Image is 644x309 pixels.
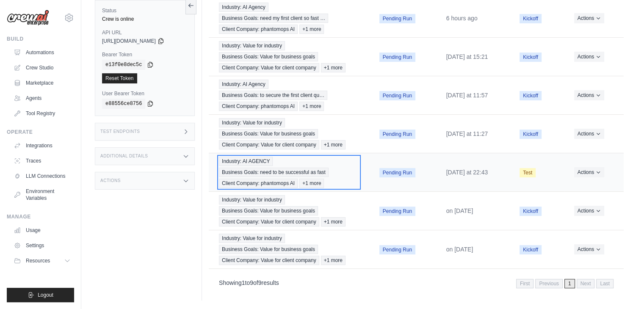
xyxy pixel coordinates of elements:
span: Client Company: Value for client company [219,217,319,226]
span: Industry: Value for industry [219,118,285,127]
div: Operate [7,129,74,135]
span: Kickoff [520,52,542,62]
span: Next [577,279,595,288]
span: Industry: AI Agency [219,3,268,12]
h3: Actions [100,178,121,183]
span: Kickoff [520,207,542,216]
a: View execution details for Industry [219,41,359,72]
button: Actions for execution [574,52,604,62]
a: Environment Variables [10,185,74,205]
span: Logout [38,292,53,298]
a: View execution details for Industry [219,3,359,34]
span: Industry: AI AGENCY [219,157,273,166]
span: Kickoff [520,14,542,23]
time: August 24, 2025 at 11:27 IST [446,130,488,137]
span: Kickoff [520,130,542,139]
span: Industry: Value for industry [219,41,285,50]
span: +1 more [321,63,345,72]
a: Crew Studio [10,61,74,74]
p: Showing to of results [219,279,279,287]
span: Kickoff [520,91,542,100]
span: Pending Run [379,14,415,23]
a: Settings [10,239,74,252]
span: Business Goals: need my first client so fast … [219,14,328,23]
a: View execution details for Industry [219,195,359,226]
span: +1 more [321,256,345,265]
span: 9 [258,279,262,286]
span: Pending Run [379,168,415,177]
span: Client Company: Value for client company [219,63,319,72]
code: e13f0e8dec5c [102,60,145,70]
button: Actions for execution [574,206,604,216]
span: Pending Run [379,207,415,216]
button: Actions for execution [574,167,604,177]
a: Reset Token [102,73,137,83]
label: Bearer Token [102,51,188,58]
span: +1 more [321,140,345,149]
span: Business Goals: Value for business goals [219,206,318,215]
span: Client Company: phantomops AI [219,25,298,34]
time: August 23, 2025 at 22:43 IST [446,169,488,176]
time: August 17, 2025 at 23:02 IST [446,207,473,214]
span: 1 [564,279,575,288]
nav: Pagination [209,272,624,294]
span: Industry: Value for industry [219,234,285,243]
div: Manage [7,213,74,220]
code: e88556ce8756 [102,99,145,109]
span: Industry: AI Agency [219,80,268,89]
span: +1 more [299,102,324,111]
a: Automations [10,46,74,59]
a: View execution details for Industry [219,234,359,265]
h3: Additional Details [100,154,148,159]
a: Usage [10,223,74,237]
span: Last [596,279,614,288]
a: Tool Registry [10,107,74,120]
span: Kickoff [520,245,542,254]
a: Integrations [10,139,74,152]
div: Crew is online [102,16,188,22]
span: 1 [242,279,245,286]
h3: Test Endpoints [100,129,140,134]
div: Build [7,36,74,42]
span: [URL][DOMAIN_NAME] [102,38,156,44]
button: Logout [7,288,74,302]
span: Industry: Value for industry [219,195,285,204]
span: 9 [250,279,253,286]
button: Actions for execution [574,13,604,23]
span: Pending Run [379,52,415,62]
a: LLM Connections [10,169,74,183]
span: Business Goals: Value for business goals [219,129,318,138]
img: Logo [7,10,49,26]
span: +1 more [321,217,345,226]
span: Business Goals: to secure the first client qu… [219,91,327,100]
a: View execution details for Industry [219,80,359,111]
nav: Pagination [516,279,614,288]
a: View execution details for Industry [219,118,359,149]
time: August 28, 2025 at 12:53 IST [446,15,478,22]
a: Agents [10,91,74,105]
span: Client Company: phantomops AI [219,102,298,111]
span: +1 more [299,25,324,34]
time: August 16, 2025 at 00:09 IST [446,246,473,253]
button: Actions for execution [574,129,604,139]
button: Actions for execution [574,90,604,100]
label: User Bearer Token [102,90,188,97]
label: Status [102,7,188,14]
span: Pending Run [379,91,415,100]
span: Client Company: phantomops AI [219,179,298,188]
span: Resources [26,257,50,264]
span: Test [520,168,536,177]
a: View execution details for Industry [219,157,359,188]
button: Resources [10,254,74,268]
a: Traces [10,154,74,168]
span: First [516,279,533,288]
span: Business Goals: Value for business goals [219,245,318,254]
a: Marketplace [10,76,74,90]
span: Pending Run [379,130,415,139]
span: Previous [535,279,563,288]
span: Client Company: Value for client company [219,256,319,265]
span: Business Goals: Value for business goals [219,52,318,61]
label: API URL [102,29,188,36]
button: Actions for execution [574,244,604,254]
span: +1 more [299,179,324,188]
